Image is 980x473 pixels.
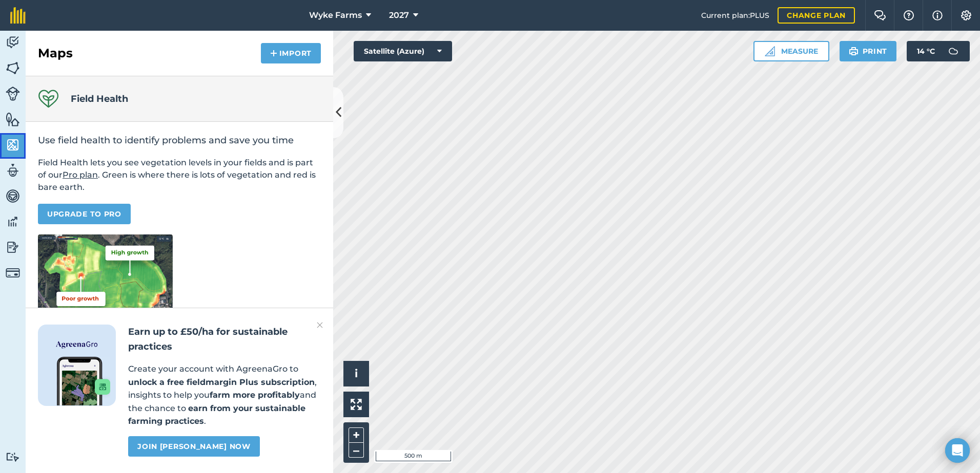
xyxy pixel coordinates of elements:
span: 14 ° C [917,41,935,61]
button: + [349,427,364,443]
button: Satellite (Azure) [354,41,452,61]
img: svg+xml;base64,PHN2ZyB4bWxucz0iaHR0cDovL3d3dy53My5vcmcvMjAwMC9zdmciIHdpZHRoPSIxNyIgaGVpZ2h0PSIxNy... [932,9,943,21]
span: i [355,367,358,380]
a: Upgrade to Pro [38,204,131,224]
h4: Field Health [71,92,128,106]
strong: earn from your sustainable farming practices [128,403,305,426]
img: svg+xml;base64,PD94bWwgdmVyc2lvbj0iMS4wIiBlbmNvZGluZz0idXRmLTgiPz4KPCEtLSBHZW5lcmF0b3I6IEFkb2JlIE... [943,41,964,61]
img: svg+xml;base64,PD94bWwgdmVyc2lvbj0iMS4wIiBlbmNvZGluZz0idXRmLTgiPz4KPCEtLSBHZW5lcmF0b3I6IEFkb2JlIE... [6,214,20,229]
img: Two speech bubbles overlapping with the left bubble in the forefront [874,10,886,20]
p: Field Health lets you see vegetation levels in your fields and is part of our . Green is where th... [38,157,321,193]
strong: farm more profitably [210,390,300,400]
img: svg+xml;base64,PD94bWwgdmVyc2lvbj0iMS4wIiBlbmNvZGluZz0idXRmLTgiPz4KPCEtLSBHZW5lcmF0b3I6IEFkb2JlIE... [6,266,20,280]
img: Ruler icon [765,46,775,56]
img: svg+xml;base64,PD94bWwgdmVyc2lvbj0iMS4wIiBlbmNvZGluZz0idXRmLTgiPz4KPCEtLSBHZW5lcmF0b3I6IEFkb2JlIE... [6,240,20,255]
img: svg+xml;base64,PHN2ZyB4bWxucz0iaHR0cDovL3d3dy53My5vcmcvMjAwMC9zdmciIHdpZHRoPSI1NiIgaGVpZ2h0PSI2MC... [6,137,20,153]
h2: Earn up to £50/ha for sustainable practices [128,325,321,354]
button: – [349,443,364,458]
a: Pro plan [63,170,98,180]
img: svg+xml;base64,PHN2ZyB4bWxucz0iaHR0cDovL3d3dy53My5vcmcvMjAwMC9zdmciIHdpZHRoPSI1NiIgaGVpZ2h0PSI2MC... [6,60,20,76]
img: A question mark icon [903,10,915,20]
button: Import [261,43,321,63]
span: 2027 [389,9,409,21]
img: svg+xml;base64,PD94bWwgdmVyc2lvbj0iMS4wIiBlbmNvZGluZz0idXRmLTgiPz4KPCEtLSBHZW5lcmF0b3I6IEFkb2JlIE... [6,35,20,50]
img: svg+xml;base64,PD94bWwgdmVyc2lvbj0iMS4wIiBlbmNvZGluZz0idXRmLTgiPz4KPCEtLSBHZW5lcmF0b3I6IEFkb2JlIE... [6,188,20,204]
button: Measure [753,41,829,61]
p: Create your account with AgreenaGro to , insights to help you and the chance to . [128,362,321,428]
img: svg+xml;base64,PD94bWwgdmVyc2lvbj0iMS4wIiBlbmNvZGluZz0idXRmLTgiPz4KPCEtLSBHZW5lcmF0b3I6IEFkb2JlIE... [6,452,20,462]
img: fieldmargin Logo [10,7,26,24]
img: svg+xml;base64,PD94bWwgdmVyc2lvbj0iMS4wIiBlbmNvZGluZz0idXRmLTgiPz4KPCEtLSBHZW5lcmF0b3I6IEFkb2JlIE... [6,87,20,101]
h2: Maps [38,45,73,61]
h2: Use field health to identify problems and save you time [38,134,321,146]
img: svg+xml;base64,PD94bWwgdmVyc2lvbj0iMS4wIiBlbmNvZGluZz0idXRmLTgiPz4KPCEtLSBHZW5lcmF0b3I6IEFkb2JlIE... [6,163,20,178]
button: Print [840,41,897,61]
button: 14 °C [907,41,970,61]
a: Join [PERSON_NAME] now [128,436,259,457]
img: A cog icon [960,10,972,20]
img: svg+xml;base64,PHN2ZyB4bWxucz0iaHR0cDovL3d3dy53My5vcmcvMjAwMC9zdmciIHdpZHRoPSIxOSIgaGVpZ2h0PSIyNC... [849,45,859,57]
img: svg+xml;base64,PHN2ZyB4bWxucz0iaHR0cDovL3d3dy53My5vcmcvMjAwMC9zdmciIHdpZHRoPSI1NiIgaGVpZ2h0PSI2MC... [6,112,20,127]
img: Four arrows, one pointing top left, one top right, one bottom right and the last bottom left [351,399,362,410]
img: Screenshot of the Gro app [57,357,110,405]
strong: unlock a free fieldmargin Plus subscription [128,377,315,387]
a: Change plan [778,7,855,24]
span: Wyke Farms [309,9,362,21]
span: Current plan : PLUS [701,10,769,21]
img: svg+xml;base64,PHN2ZyB4bWxucz0iaHR0cDovL3d3dy53My5vcmcvMjAwMC9zdmciIHdpZHRoPSIyMiIgaGVpZ2h0PSIzMC... [317,319,323,331]
img: svg+xml;base64,PHN2ZyB4bWxucz0iaHR0cDovL3d3dy53My5vcmcvMjAwMC9zdmciIHdpZHRoPSIxNCIgaGVpZ2h0PSIyNC... [270,47,277,59]
div: Open Intercom Messenger [945,438,970,463]
button: i [343,361,369,386]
